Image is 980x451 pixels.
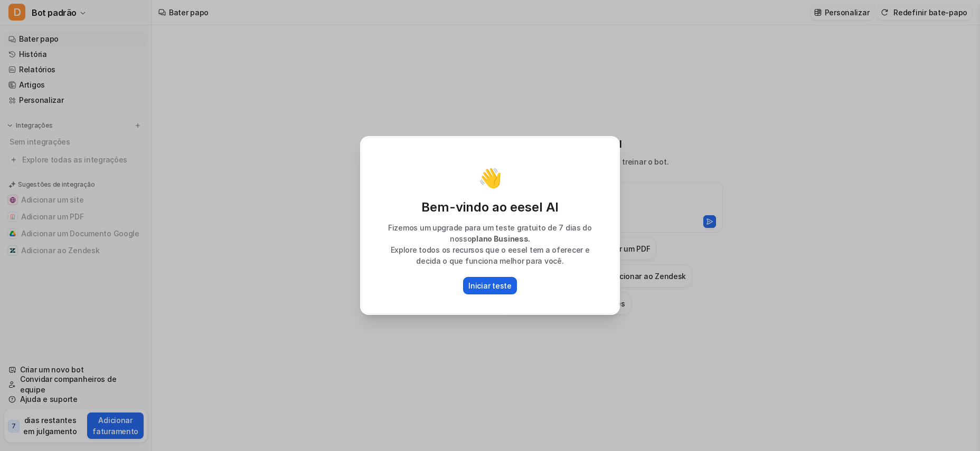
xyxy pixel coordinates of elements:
[421,199,559,215] font: Bem-vindo ao eesel AI
[468,281,511,290] font: Iniciar teste
[463,277,516,294] button: Iniciar teste
[478,166,502,189] font: 👋
[472,234,530,243] font: plano Business.
[388,223,592,243] font: Fizemos um upgrade para um teste gratuito de 7 dias do nosso
[391,245,590,265] font: Explore todos os recursos que o eesel tem a oferecer e decida o que funciona melhor para você.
